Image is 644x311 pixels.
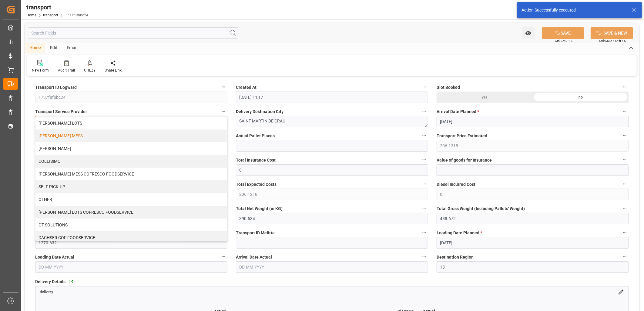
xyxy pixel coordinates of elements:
div: SELF PICK-UP [35,180,227,193]
span: Created At [236,84,257,91]
span: Arrival Date Planned [437,109,479,115]
a: Home [26,13,36,17]
span: Transport Service Provider [35,109,87,115]
div: [PERSON_NAME] MESS COFRESCO FOODSERVICE [35,168,227,180]
span: Actual Pallet Places [236,133,275,139]
button: SAVE & NEW [591,27,633,39]
button: Transport ID Melitta [420,229,428,236]
button: Loading Date Actual [220,253,227,261]
span: Delivery Destination City [236,109,283,115]
button: Actual Pallet Places [420,132,428,139]
div: Audit Trail [58,68,75,73]
div: DACHSER COF FOODSERVICE [35,231,227,244]
span: Delivery Details [35,279,65,285]
button: Total Insurance Cost [420,156,428,164]
button: Destination Region [621,253,629,261]
span: Value of goods for Insurance [437,157,492,163]
button: Delivery Destination City [420,107,428,115]
a: transport [43,13,58,17]
button: Total Expected Costs [420,180,428,188]
button: Created At [420,83,428,91]
span: Destination Region [437,254,474,260]
div: yes [437,92,533,103]
div: [PERSON_NAME] LOTS [35,117,227,129]
input: DD-MM-YYYY HH:MM [236,92,428,103]
textarea: SAINT MARTIN DE CRAU [236,116,428,127]
input: DD-MM-YYYY [35,261,227,273]
button: Value of goods for Insurance [621,156,629,164]
button: Diesel Incurred Cost [621,180,629,188]
div: transport [26,3,88,12]
button: Arrival Date Actual [420,253,428,261]
span: Total Expected Costs [236,181,277,188]
div: Share Link [105,68,122,73]
button: Transport ID Logward [220,83,227,91]
button: SAVE [542,27,584,39]
div: Action Successfully executed [522,7,626,13]
a: delivery [40,289,53,294]
div: [PERSON_NAME] [35,142,227,155]
span: Arrival Date Actual [236,254,272,260]
div: COLLISIMO [35,155,227,168]
span: Total Gross Weight (Including Pallets' Weight) [437,206,525,212]
span: Total Insurance Cost [236,157,276,163]
span: Transport Price Estimated [437,133,487,139]
button: close menu [35,116,227,127]
div: CHEZY [84,68,96,73]
div: GT SOLUTIONS [35,219,227,231]
span: Total Net Weight (in KG) [236,206,283,212]
div: [PERSON_NAME] MESS [35,129,227,142]
button: Arrival Date Planned * [621,107,629,115]
button: Transport Price Estimated [621,132,629,139]
button: Slot Booked [621,83,629,91]
span: Ctrl/CMD + S [555,38,572,43]
button: Total Gross Weight (Including Pallets' Weight) [621,204,629,212]
span: Transport ID Logward [35,84,77,91]
input: DD-MM-YYYY [236,261,428,273]
button: Total Net Weight (in KG) [420,204,428,212]
button: Loading Date Planned * [621,229,629,236]
div: Email [62,43,82,53]
div: [PERSON_NAME] LOTS COFRESCO FOODSERVICE [35,206,227,219]
span: Transport ID Melitta [236,230,275,236]
div: OTHER [35,193,227,206]
div: no [533,92,629,103]
div: Home [25,43,45,53]
span: Ctrl/CMD + Shift + S [599,38,626,43]
span: delivery [40,290,53,294]
button: open menu [522,27,535,39]
div: New Form [32,68,49,73]
span: Loading Date Actual [35,254,74,260]
div: Edit [45,43,62,53]
span: Loading Date Planned [437,230,482,236]
input: DD-MM-YYYY [437,116,629,127]
span: Slot Booked [437,84,460,91]
span: Diesel Incurred Cost [437,181,475,188]
button: Transport Service Provider [220,107,227,115]
input: DD-MM-YYYY [437,237,629,249]
input: Search Fields [28,27,238,39]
